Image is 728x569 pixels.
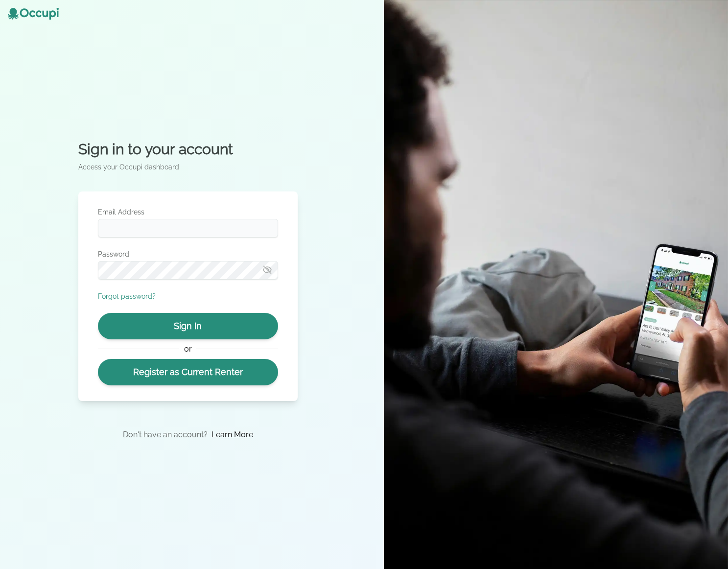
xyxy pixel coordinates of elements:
[78,141,298,158] h2: Sign in to your account
[179,343,196,355] span: or
[98,359,278,385] a: Register as Current Renter
[98,207,278,217] label: Email Address
[211,429,253,441] a: Learn More
[98,249,278,259] label: Password
[98,291,156,301] button: Forgot password?
[78,162,298,172] p: Access your Occupi dashboard
[98,313,278,339] button: Sign In
[123,429,208,441] p: Don't have an account?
